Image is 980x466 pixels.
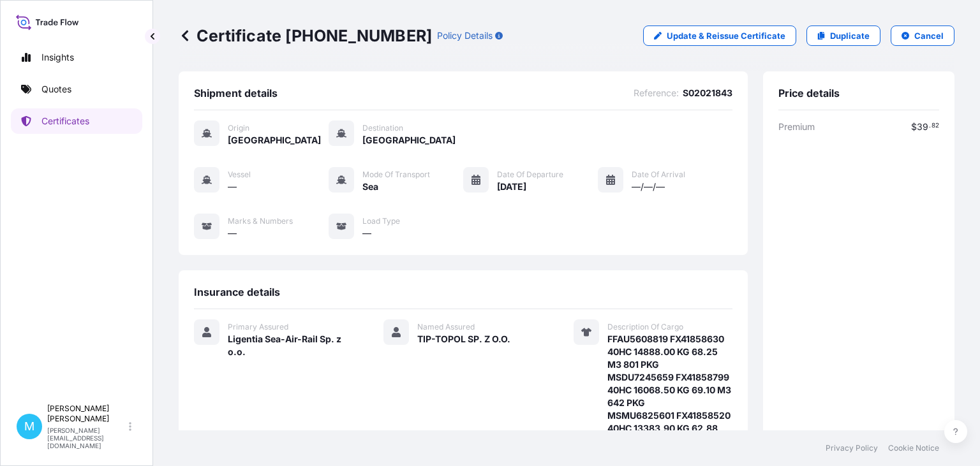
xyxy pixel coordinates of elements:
span: — [228,180,237,193]
span: Description Of Cargo [607,322,683,332]
p: Certificate [PHONE_NUMBER] [179,25,432,46]
p: Update & Reissue Certificate [667,29,785,42]
span: Destination [362,123,403,133]
a: Quotes [11,76,142,102]
span: Load Type [362,216,400,226]
span: Shipment details [194,87,278,99]
span: Premium [778,120,815,133]
span: Vessel [228,170,251,180]
a: Update & Reissue Certificate [643,25,796,46]
span: Named Assured [417,322,475,332]
p: Cancel [914,29,944,42]
p: Quotes [41,83,71,96]
span: 82 [932,124,939,128]
span: S02021843 [683,87,732,99]
a: Insights [11,45,142,70]
span: Marks & Numbers [228,216,293,226]
button: Cancel [891,25,954,46]
span: [DATE] [497,180,526,193]
span: Mode of Transport [362,170,430,180]
span: $ [911,122,917,131]
p: [PERSON_NAME][EMAIL_ADDRESS][DOMAIN_NAME] [47,426,126,449]
p: Duplicate [830,29,870,42]
p: Certificates [41,115,89,127]
span: Date of Arrival [632,170,685,180]
span: [GEOGRAPHIC_DATA] [362,134,456,147]
span: 39 [917,122,928,131]
p: Policy Details [437,29,493,42]
span: —/—/— [632,180,665,193]
p: Insights [41,51,74,64]
a: Certificates [11,108,142,134]
span: Insurance details [194,286,280,298]
span: M [24,420,34,433]
span: Date of Departure [497,170,563,180]
span: TIP-TOPOL SP. Z O.O. [417,333,510,346]
span: [GEOGRAPHIC_DATA] [228,134,321,147]
span: Origin [228,123,249,133]
span: Primary Assured [228,322,288,332]
span: — [228,227,237,240]
span: Ligentia Sea-Air-Rail Sp. z o.o. [228,333,353,358]
span: — [362,227,371,240]
span: . [929,124,931,128]
a: Duplicate [806,25,880,46]
a: Privacy Policy [826,443,878,453]
span: Reference : [634,87,679,99]
span: Sea [362,180,378,193]
span: Price details [778,87,840,99]
p: [PERSON_NAME] [PERSON_NAME] [47,404,126,424]
a: Cookie Notice [888,443,939,453]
